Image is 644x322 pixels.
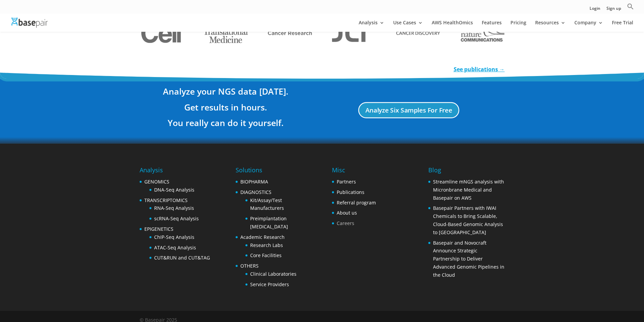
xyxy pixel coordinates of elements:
a: Preimplantation [MEDICAL_DATA] [250,215,288,230]
a: Resources [535,20,566,32]
a: Research Labs [250,242,283,248]
a: Pricing [510,20,526,32]
h4: Misc [332,166,376,178]
a: Streamline mNGS analysis with Micronbrane Medical and Basepair on AWS [433,178,504,201]
a: Sign up [606,6,621,14]
a: Use Cases [393,20,423,32]
a: Login [590,6,600,14]
a: DIAGNOSTICS [240,189,271,195]
a: GENOMICS [144,178,169,185]
a: Search Icon Link [627,3,634,14]
a: BIOPHARMA [240,178,268,185]
a: Referral program [337,199,376,206]
a: CUT&RUN and CUT&TAG [154,254,210,261]
h4: Solutions [236,166,312,178]
a: RNA-Seq Analysis [154,205,194,211]
a: scRNA-Seq Analysis [154,215,199,222]
a: Free Trial [612,20,633,32]
a: Publications [337,189,364,195]
svg: Search [627,3,634,10]
a: Partners [337,178,356,185]
a: Careers [337,220,354,226]
a: ATAC-Seq Analysis [154,244,196,251]
a: Features [482,20,502,32]
a: Kit/Assay/Test Manufacturers [250,197,284,212]
a: DNA-Seq Analysis [154,187,194,193]
a: OTHERS [240,263,259,269]
a: Analyze Six Samples For Free [358,102,459,119]
a: Basepair and Novocraft Announce Strategic Partnership to Deliver Advanced Genomic Pipelines in th... [433,240,504,278]
img: Basepair [11,18,48,27]
h4: Analysis [140,166,210,178]
h3: Analyze your NGS data [DATE]. [140,85,312,101]
a: See publications → [454,66,505,73]
a: Basepair Partners with IWAI Chemicals to Bring Scalable, Cloud-Based Genomic Analysis to [GEOGRAP... [433,205,503,235]
a: AWS HealthOmics [432,20,473,32]
a: Academic Research [240,234,285,240]
a: Analysis [359,20,384,32]
h4: Blog [428,166,504,178]
a: Company [574,20,603,32]
a: TRANSCRIPTOMICS [144,197,188,203]
a: Service Providers [250,281,289,288]
a: Core Facilities [250,252,282,258]
a: EPIGENETICS [144,226,173,232]
a: ChIP-Seq Analysis [154,234,194,240]
h3: You really can do it yourself. [140,117,312,132]
a: Clinical Laboratories [250,271,296,277]
a: About us [337,209,357,216]
h3: Get results in hours. [140,101,312,117]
